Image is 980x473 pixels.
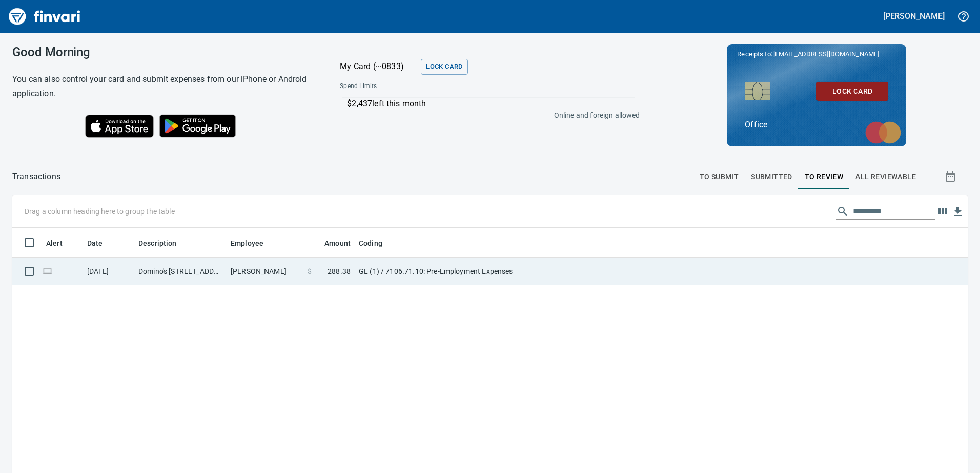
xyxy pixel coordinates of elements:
[87,237,103,249] span: Date
[83,258,134,285] td: [DATE]
[950,204,966,220] button: Download table
[935,204,950,219] button: Choose columns to display
[138,237,190,249] span: Description
[12,72,314,101] h6: You can also control your card and submit expenses from our iPhone or Android application.
[231,237,263,249] span: Employee
[227,258,303,285] td: [PERSON_NAME]
[25,206,175,217] p: Drag a column heading here to group the table
[881,8,947,24] button: [PERSON_NAME]
[816,82,888,101] button: Lock Card
[12,45,314,59] h3: Good Morning
[745,119,888,131] p: Office
[46,237,63,249] span: Alert
[340,81,507,92] span: Spend Limits
[805,170,844,183] span: To Review
[772,49,880,59] span: [EMAIL_ADDRESS][DOMAIN_NAME]
[231,237,277,249] span: Employee
[85,115,154,138] img: Download on the App Store
[332,110,640,120] p: Online and foreign allowed
[347,98,635,110] p: $2,437 left this month
[421,59,467,75] button: Lock Card
[883,11,945,21] h5: [PERSON_NAME]
[42,268,53,274] span: Online transaction
[308,266,312,276] span: $
[311,237,351,249] span: Amount
[426,61,462,73] span: Lock Card
[154,109,242,143] img: Get it on Google Play
[6,4,83,29] img: Finvari
[359,237,382,249] span: Coding
[359,237,396,249] span: Coding
[134,258,227,285] td: Domino's [STREET_ADDRESS]
[860,116,906,149] img: mastercard.svg
[825,85,880,98] span: Lock Card
[340,60,417,73] p: My Card (···0833)
[328,266,351,276] span: 288.38
[355,258,611,285] td: GL (1) / 7106.71.10: Pre-Employment Expenses
[855,170,916,183] span: All Reviewable
[737,49,896,59] p: Receipts to:
[87,237,116,249] span: Date
[12,170,60,183] p: Transactions
[46,237,76,249] span: Alert
[700,170,739,183] span: To Submit
[138,237,177,249] span: Description
[751,170,792,183] span: Submitted
[12,170,60,183] nav: breadcrumb
[935,164,968,189] button: Show transactions within a particular date range
[324,237,351,249] span: Amount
